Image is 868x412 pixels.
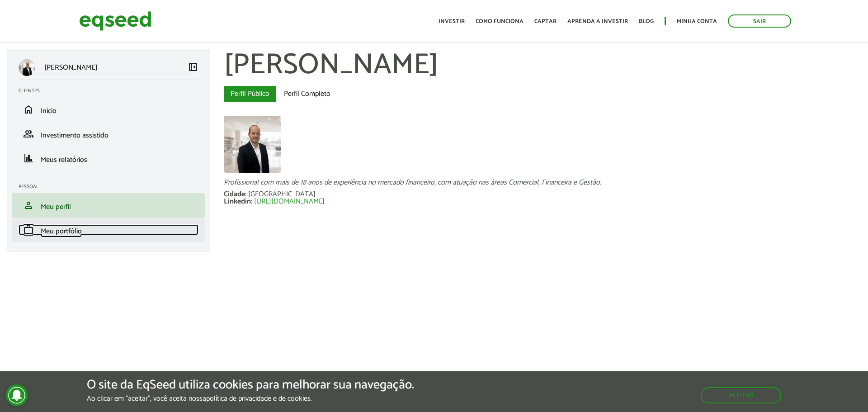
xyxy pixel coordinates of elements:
[23,153,34,164] span: finance
[41,225,82,237] span: Meu portfólio
[41,154,87,166] span: Meus relatórios
[277,86,337,102] a: Perfil Completo
[19,88,205,94] h2: Clientes
[188,62,198,72] span: left_panel_close
[224,86,276,102] a: Perfil Público
[224,198,254,205] div: Linkedin
[12,122,205,146] li: Investimento assistido
[79,9,151,33] img: EqSeed
[254,198,325,205] a: [URL][DOMAIN_NAME]
[224,116,281,173] img: Foto de Guilherme Augusto Clerici
[44,63,98,72] p: [PERSON_NAME]
[701,387,781,403] button: Aceitar
[19,184,205,189] h2: Pessoal
[248,191,316,198] div: [GEOGRAPHIC_DATA]
[534,19,557,24] a: Captar
[19,224,198,235] a: workMeu portfólio
[224,116,281,173] a: Ver perfil do usuário.
[41,129,108,142] span: Investimento assistido
[87,394,414,403] p: Ao clicar em "aceitar", você aceita nossa .
[12,218,205,242] li: Meu portfólio
[245,188,246,200] span: :
[206,395,311,403] a: política de privacidade e de cookies
[224,50,861,81] h1: [PERSON_NAME]
[23,224,34,235] span: work
[41,201,71,213] span: Meu perfil
[677,19,717,24] a: Minha conta
[12,193,205,218] li: Meu perfil
[23,200,34,211] span: person
[439,19,465,24] a: Investir
[23,104,34,115] span: home
[19,104,198,115] a: homeInício
[19,128,198,139] a: groupInvestimento assistido
[728,14,791,28] a: Sair
[188,62,198,74] a: Colapsar menu
[567,19,628,24] a: Aprenda a investir
[23,128,34,139] span: group
[639,19,654,24] a: Blog
[19,200,198,211] a: personMeu perfil
[12,97,205,122] li: Início
[19,153,198,164] a: financeMeus relatórios
[41,105,57,117] span: Início
[224,191,248,198] div: Cidade
[224,179,861,186] div: Profissional com mais de 18 anos de experiência no mercado financeiro, com atuação nas áreas Come...
[476,19,524,24] a: Como funciona
[12,146,205,170] li: Meus relatórios
[251,195,252,208] span: :
[87,378,414,392] h5: O site da EqSeed utiliza cookies para melhorar sua navegação.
